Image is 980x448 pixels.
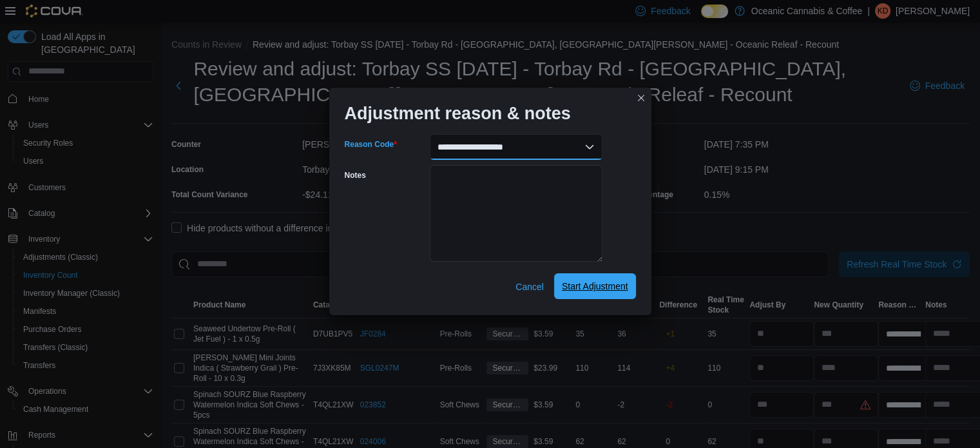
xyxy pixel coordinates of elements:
[515,280,544,293] span: Cancel
[633,90,649,106] button: Closes this modal window
[345,139,397,150] label: Reason Code
[510,274,549,300] button: Cancel
[562,280,628,293] span: Start Adjustment
[554,273,636,299] button: Start Adjustment
[345,103,571,124] h1: Adjustment reason & notes
[345,170,366,180] label: Notes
